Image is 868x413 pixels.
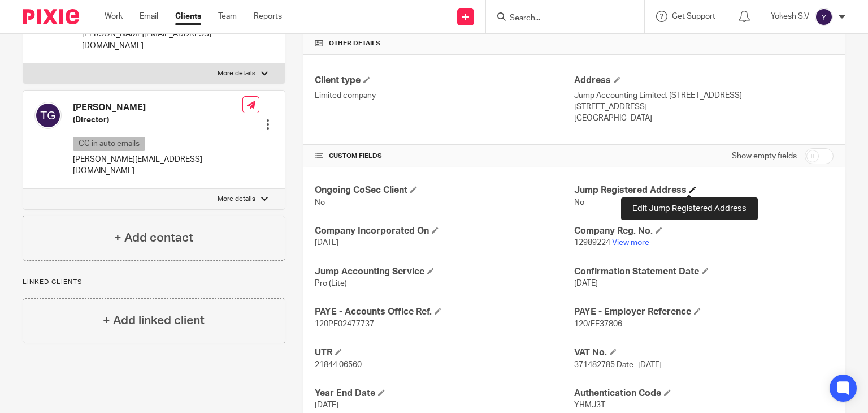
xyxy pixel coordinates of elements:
[254,11,282,22] a: Reports
[73,102,242,114] h4: [PERSON_NAME]
[574,266,834,278] h4: Confirmation Statement Date
[315,90,574,101] p: Limited company
[509,14,610,24] input: Search
[315,401,338,409] span: [DATE]
[574,75,834,87] h4: Address
[574,239,610,247] span: 12989224
[73,137,145,151] p: CC in auto emails
[175,11,201,22] a: Clients
[315,361,362,369] span: 21844 06560
[34,102,62,129] img: svg%3E
[672,12,715,20] span: Get Support
[23,9,79,24] img: Pixie
[574,101,834,113] p: [STREET_ADDRESS]
[103,312,205,329] h4: + Add linked client
[574,90,834,101] p: Jump Accounting Limited, [STREET_ADDRESS]
[23,278,285,287] p: Linked clients
[315,347,574,359] h4: UTR
[105,11,123,22] a: Work
[114,229,193,247] h4: + Add contact
[140,11,158,22] a: Email
[218,195,255,204] p: More details
[815,8,833,26] img: svg%3E
[73,114,242,126] h5: (Director)
[315,152,574,161] h4: CUSTOM FIELDS
[315,320,374,328] span: 120PE02477737
[315,388,574,399] h4: Year End Date
[315,239,338,247] span: [DATE]
[315,184,574,196] h4: Ongoing CoSec Client
[315,279,347,287] span: Pro (Lite)
[574,401,605,409] span: YHMJ3T
[218,11,237,22] a: Team
[574,279,598,287] span: [DATE]
[315,266,574,278] h4: Jump Accounting Service
[612,239,649,247] a: View more
[574,388,834,399] h4: Authentication Code
[218,69,255,78] p: More details
[82,28,244,51] p: [PERSON_NAME][EMAIL_ADDRESS][DOMAIN_NAME]
[732,150,797,162] label: Show empty fields
[315,306,574,318] h4: PAYE - Accounts Office Ref.
[574,347,834,359] h4: VAT No.
[574,225,834,237] h4: Company Reg. No.
[315,75,574,87] h4: Client type
[315,225,574,237] h4: Company Incorporated On
[73,154,242,177] p: [PERSON_NAME][EMAIL_ADDRESS][DOMAIN_NAME]
[574,184,834,196] h4: Jump Registered Address
[574,199,584,206] span: No
[771,11,809,22] p: Yokesh S.V
[574,320,622,328] span: 120/EE37806
[574,113,834,124] p: [GEOGRAPHIC_DATA]
[315,199,325,206] span: No
[329,39,380,48] span: Other details
[574,306,834,318] h4: PAYE - Employer Reference
[574,361,662,369] span: 371482785 Date- [DATE]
